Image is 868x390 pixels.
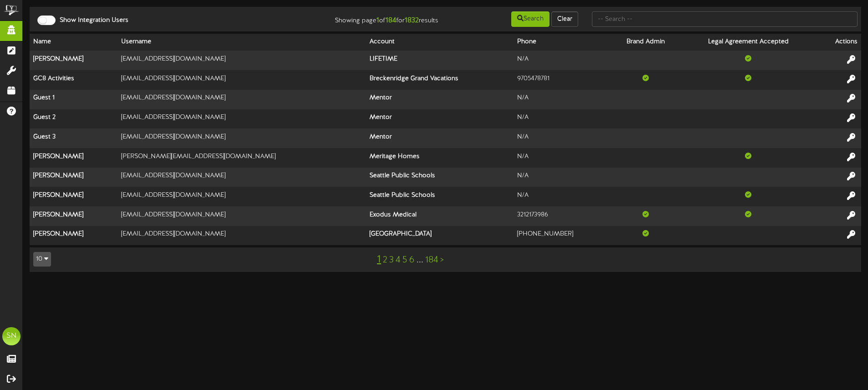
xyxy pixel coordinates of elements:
[514,70,611,90] td: 9705478781
[389,255,394,265] a: 3
[118,206,366,226] td: [EMAIL_ADDRESS][DOMAIN_NAME]
[511,11,550,27] button: Search
[383,255,387,265] a: 2
[425,255,438,265] a: 184
[30,109,118,129] th: Guest 2
[118,90,366,109] td: [EMAIL_ADDRESS][DOMAIN_NAME]
[118,128,366,148] td: [EMAIL_ADDRESS][DOMAIN_NAME]
[611,34,680,51] th: Brand Admin
[514,109,611,129] td: N/A
[514,128,611,148] td: N/A
[514,51,611,70] td: N/A
[366,168,514,187] th: Seattle Public Schools
[514,168,611,187] td: N/A
[118,34,366,51] th: Username
[377,254,381,266] a: 1
[53,16,128,25] label: Show Integration Users
[366,148,514,168] th: Meritage Homes
[405,16,419,25] strong: 1832
[30,90,118,109] th: Guest 1
[514,206,611,226] td: 3212173986
[514,148,611,168] td: N/A
[395,255,401,265] a: 4
[385,16,396,25] strong: 184
[366,51,514,70] th: LIFETIME
[366,34,514,51] th: Account
[30,70,118,90] th: GC8 Activities
[118,226,366,245] td: [EMAIL_ADDRESS][DOMAIN_NAME]
[2,327,21,345] div: SN
[118,51,366,70] td: [EMAIL_ADDRESS][DOMAIN_NAME]
[118,187,366,206] td: [EMAIL_ADDRESS][DOMAIN_NAME]
[366,90,514,109] th: Mentor
[366,70,514,90] th: Breckenridge Grand Vacations
[30,128,118,148] th: Guest 3
[30,34,118,51] th: Name
[681,34,816,51] th: Legal Agreement Accepted
[118,109,366,129] td: [EMAIL_ADDRESS][DOMAIN_NAME]
[402,255,407,265] a: 5
[416,255,423,265] a: ...
[551,11,578,27] button: Clear
[30,226,118,245] th: [PERSON_NAME]
[118,70,366,90] td: [EMAIL_ADDRESS][DOMAIN_NAME]
[33,252,51,267] button: 10
[366,109,514,129] th: Mentor
[514,226,611,245] td: [PHONE_NUMBER]
[118,168,366,187] td: [EMAIL_ADDRESS][DOMAIN_NAME]
[366,128,514,148] th: Mentor
[366,226,514,245] th: [GEOGRAPHIC_DATA]
[30,51,118,70] th: [PERSON_NAME]
[30,187,118,206] th: [PERSON_NAME]
[306,10,445,26] div: Showing page of for results
[440,255,444,265] a: >
[514,187,611,206] td: N/A
[592,11,858,27] input: -- Search --
[409,255,415,265] a: 6
[30,148,118,168] th: [PERSON_NAME]
[118,148,366,168] td: [PERSON_NAME][EMAIL_ADDRESS][DOMAIN_NAME]
[514,34,611,51] th: Phone
[816,34,861,51] th: Actions
[366,187,514,206] th: Seattle Public Schools
[514,90,611,109] td: N/A
[376,16,379,25] strong: 1
[30,206,118,226] th: [PERSON_NAME]
[366,206,514,226] th: Exodus Medical
[30,168,118,187] th: [PERSON_NAME]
